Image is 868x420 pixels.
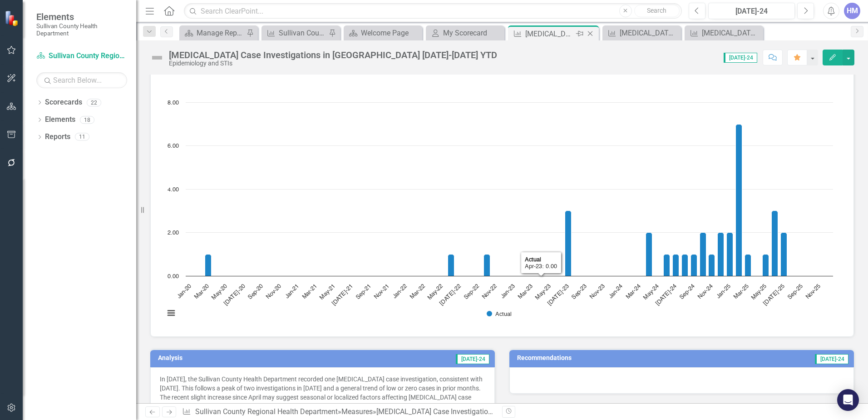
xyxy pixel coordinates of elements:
button: HM [844,3,860,19]
div: 22 [87,99,101,106]
button: [DATE]-24 [708,3,795,19]
div: 11 [75,133,89,141]
button: Search [634,5,680,17]
div: My Scorecard [443,27,502,39]
text: Jan-24 [607,283,624,300]
a: Manage Reports [182,27,244,39]
a: Sullivan County Regional Health Department [36,51,127,61]
text: Sep-22 [463,283,480,300]
text: [DATE]-21 [331,283,355,307]
path: Feb-25, 7. Actual. [736,125,742,276]
div: Epidemiology and STIs [169,60,497,67]
text: 4.00 [168,187,179,193]
text: Sep-23 [571,283,588,300]
a: My Scorecard [428,27,502,39]
text: [DATE]-22 [439,283,462,307]
span: Elements [36,11,127,22]
text: Jan-20 [176,283,192,300]
a: [MEDICAL_DATA] Treatment Dispositions [605,27,679,39]
text: Sep-24 [679,283,696,300]
text: Jan-25 [715,283,732,300]
path: Jan-25, 2. Actual. [727,233,733,276]
text: [DATE]-20 [223,283,247,307]
div: » » [182,407,495,417]
h3: Recommendations [517,355,720,361]
button: Show Actual [487,310,512,317]
text: 2.00 [168,230,179,236]
div: [MEDICAL_DATA] Treatment Dispositions [620,27,679,39]
span: Search [647,7,666,14]
h3: Analysis [158,355,296,361]
span: [DATE]-24 [815,354,848,364]
path: Jul-25, 2. Actual. [781,233,787,276]
p: In [DATE], the Sullivan County Health Department recorded one [MEDICAL_DATA] case investigation, ... [160,375,485,411]
div: [MEDICAL_DATA] Case Investigations in [GEOGRAPHIC_DATA] [DATE]-[DATE] YTD [169,50,497,60]
text: Nov-21 [373,283,390,300]
text: [DATE]-25 [762,283,786,307]
text: May-25 [750,283,768,301]
a: [MEDICAL_DATA] Case Investigations for [GEOGRAPHIC_DATA] [687,27,761,39]
div: Sullivan County Kindergarten Students Immunization Status [279,27,326,39]
text: May-23 [534,283,552,301]
text: Nov-24 [697,283,714,300]
text: Jan-23 [500,283,516,300]
text: May-22 [427,283,444,301]
img: Not Defined [150,50,164,65]
a: Sullivan County Regional Health Department [195,407,338,416]
text: [DATE]-23 [547,283,570,307]
span: [DATE]-24 [724,53,757,63]
path: Jun-25, 3. Actual. [772,211,778,276]
text: Mar-23 [517,283,534,300]
path: Oct-22, 1. Actual. [484,255,490,276]
path: Oct-24, 2. Actual. [700,233,706,276]
div: Welcome Page [361,27,420,39]
div: [MEDICAL_DATA] Case Investigations in [GEOGRAPHIC_DATA] [DATE]-[DATE] YTD [376,407,636,416]
text: Mar-20 [193,283,210,300]
path: Mar-25, 1. Actual. [745,255,751,276]
a: Scorecards [45,97,82,108]
path: Dec-24, 2. Actual. [718,233,724,276]
text: Mar-21 [301,283,318,300]
text: Nov-20 [265,283,282,300]
svg: Interactive chart [160,55,838,327]
text: Sep-21 [355,283,372,300]
text: Sep-25 [786,283,804,300]
text: Nov-22 [481,283,498,300]
text: May-20 [211,283,228,301]
text: Mar-24 [625,283,642,300]
text: 6.00 [168,143,179,149]
div: 18 [80,116,94,124]
path: Nov-24, 1. Actual. [709,255,715,276]
text: Nov-25 [805,283,822,300]
a: Sullivan County Kindergarten Students Immunization Status [264,27,326,39]
a: Welcome Page [346,27,420,39]
text: May-21 [319,283,336,301]
text: Jan-21 [284,283,300,300]
text: Mar-22 [409,283,426,300]
text: [DATE]-24 [655,283,678,307]
text: Jan-22 [392,283,408,300]
div: [MEDICAL_DATA] Case Investigations for [GEOGRAPHIC_DATA] [702,27,761,39]
path: Jul-23, 3. Actual. [565,211,572,276]
path: Jun-24, 1. Actual. [664,255,670,276]
path: Jul-24, 1. Actual. [673,255,679,276]
path: May-25, 1. Actual. [763,255,769,276]
div: [DATE]-24 [711,6,792,17]
img: ClearPoint Strategy [5,10,20,26]
span: [DATE]-24 [456,354,489,364]
path: Aug-24, 1. Actual. [682,255,688,276]
div: Open Intercom Messenger [837,389,859,411]
div: [MEDICAL_DATA] Case Investigations in [GEOGRAPHIC_DATA] [DATE]-[DATE] YTD [525,28,574,40]
button: View chart menu, Chart [165,307,178,320]
path: Apr-24, 2. Actual. [646,233,652,276]
text: May-24 [642,283,660,301]
a: Elements [45,115,75,125]
text: Sep-20 [247,283,264,300]
a: Measures [341,407,373,416]
text: 0.00 [168,274,179,280]
path: Jun-22, 1. Actual. [448,255,454,276]
a: Reports [45,132,70,142]
path: Mar-20, 1. Actual. [205,255,212,276]
small: Sullivan County Health Department [36,22,127,37]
